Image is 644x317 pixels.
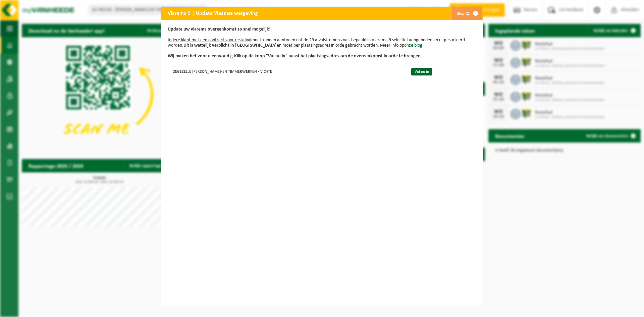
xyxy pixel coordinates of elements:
[411,68,432,75] a: Vul nu in
[168,27,271,32] b: Update uw Vlarema overeenkomst zo snel mogelijk!
[168,27,476,59] p: moet kunnen aantonen dat de 29 afvalstromen zoals bepaald in Vlarema 9 selectief aangeboden en ui...
[452,7,482,20] button: Skip (1)
[161,7,265,19] h2: Vlarema 9 | Update Vlaamse wetgeving
[183,43,277,48] b: Dit is wettelijk verplicht in [GEOGRAPHIC_DATA]
[168,38,251,43] u: Iedere klant met een contract voor restafval
[168,54,234,59] u: Wij maken het voor u eenvoudig.
[168,66,406,77] td: DEGEZELLE [PERSON_NAME]-EN TIMMERWERKEN - VICHTE
[168,54,422,59] b: Klik op de knop "Vul nu in" naast het plaatsingsadres om de overeenkomst in orde te brengen.
[404,43,424,48] a: onze blog.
